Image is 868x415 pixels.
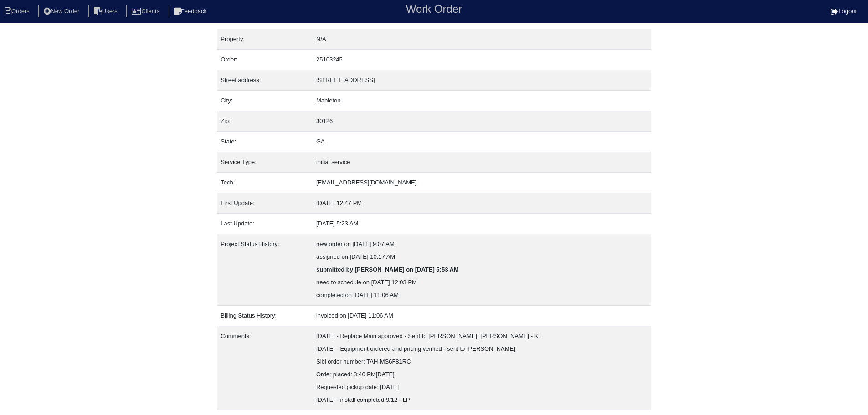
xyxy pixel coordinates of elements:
li: Clients [126,5,167,18]
td: GA [313,132,651,152]
div: new order on [DATE] 9:07 AM [316,238,647,251]
td: [DATE] 12:47 PM [313,193,651,214]
td: Service Type: [217,152,313,173]
li: Users [88,5,125,18]
td: Zip: [217,111,313,132]
td: City: [217,91,313,111]
td: Billing Status History: [217,306,313,326]
div: assigned on [DATE] 10:17 AM [316,251,647,263]
td: initial service [313,152,651,173]
td: [DATE] - Replace Main approved - Sent to [PERSON_NAME], [PERSON_NAME] - KE [DATE] - Equipment ord... [313,326,651,410]
td: First Update: [217,193,313,214]
td: 30126 [313,111,651,132]
td: Property: [217,29,313,50]
td: [STREET_ADDRESS] [313,70,651,91]
td: Order: [217,50,313,70]
a: Users [88,8,125,15]
a: Logout [831,8,857,15]
td: Street address: [217,70,313,91]
td: 25103245 [313,50,651,70]
td: N/A [313,29,651,50]
div: need to schedule on [DATE] 12:03 PM [316,276,647,289]
td: State: [217,132,313,152]
li: New Order [38,5,87,18]
div: submitted by [PERSON_NAME] on [DATE] 5:53 AM [316,263,647,276]
td: Tech: [217,173,313,193]
td: [EMAIL_ADDRESS][DOMAIN_NAME] [313,173,651,193]
div: invoiced on [DATE] 11:06 AM [316,309,647,322]
td: Last Update: [217,214,313,234]
td: [DATE] 5:23 AM [313,214,651,234]
li: Feedback [169,5,214,18]
td: Comments: [217,326,313,410]
a: Clients [126,8,167,15]
td: Project Status History: [217,234,313,306]
a: New Order [38,8,87,15]
div: completed on [DATE] 11:06 AM [316,289,647,302]
td: Mableton [313,91,651,111]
